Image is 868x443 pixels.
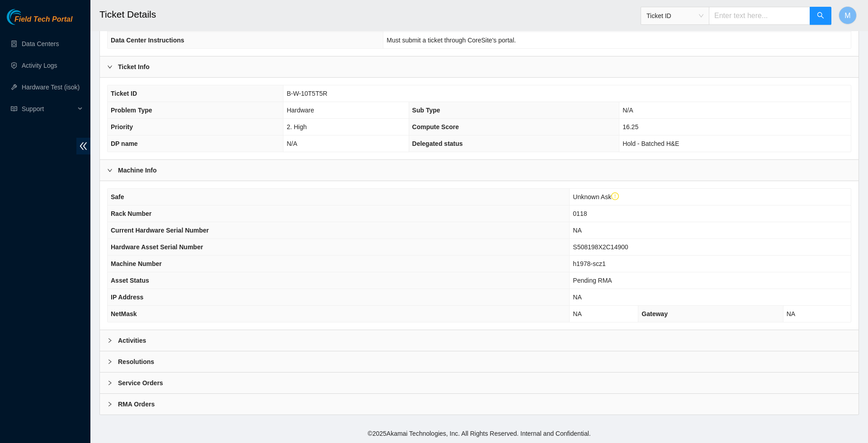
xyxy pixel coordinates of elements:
input: Enter text here... [709,7,810,25]
span: N/A [623,107,633,114]
span: Field Tech Portal [14,15,72,24]
span: Compute Score [412,123,459,131]
a: Activity Logs [22,62,57,69]
div: Resolutions [100,351,859,372]
span: Pending RMA [573,277,612,284]
a: Akamai TechnologiesField Tech Portal [7,16,72,28]
span: Ticket ID [646,9,703,23]
span: Gateway [642,310,668,317]
span: right [107,401,113,407]
span: read [11,106,17,112]
span: Rack Number [111,210,151,217]
span: Hardware Asset Serial Number [111,243,203,251]
span: Unknown Ask [573,193,619,201]
span: Hold - Batched H&E [623,140,679,147]
span: 0118 [573,210,587,217]
span: right [107,338,113,343]
span: right [107,380,113,386]
footer: © 2025 Akamai Technologies, Inc. All Rights Reserved. Internal and Confidential. [90,424,868,443]
span: exclamation-circle [611,192,619,201]
span: 2. High [287,123,307,131]
span: search [817,12,824,20]
span: NA [573,294,581,301]
span: N/A [287,140,297,147]
a: Hardware Test (isok) [22,84,80,91]
span: IP Address [111,294,143,301]
span: NA [573,310,581,317]
span: double-left [76,138,90,154]
span: Ticket ID [111,90,137,97]
span: right [107,64,113,70]
b: Service Orders [118,378,163,388]
span: NA [573,227,581,234]
a: Data Centers [22,40,59,47]
button: search [810,7,831,25]
div: Service Orders [100,373,859,393]
span: Problem Type [111,107,152,114]
span: right [107,168,113,173]
span: Priority [111,123,133,131]
div: Ticket Info [100,56,859,77]
span: Sub Type [412,107,440,114]
button: M [839,6,857,24]
span: right [107,359,113,364]
span: NA [787,310,795,317]
img: Akamai Technologies [7,9,46,25]
span: Current Hardware Serial Number [111,227,209,234]
b: RMA Orders [118,399,155,409]
span: Safe [111,193,124,201]
span: B-W-10T5T5R [287,90,327,97]
span: NetMask [111,310,137,317]
span: h1978-scz1 [573,260,605,267]
span: Data Center Instructions [111,37,184,44]
span: Machine Number [111,260,162,267]
span: Must submit a ticket through CoreSite's portal. [387,37,516,44]
div: Machine Info [100,160,859,181]
div: RMA Orders [100,394,859,415]
span: M [844,10,850,21]
b: Resolutions [118,357,154,367]
div: Activities [100,330,859,351]
span: Asset Status [111,277,149,284]
span: DP name [111,140,138,147]
b: Ticket Info [118,62,150,72]
span: Support [22,100,75,118]
b: Activities [118,336,146,345]
span: 16.25 [623,123,638,131]
span: Hardware [287,107,314,114]
span: S508198X2C14900 [573,243,628,251]
span: Delegated status [412,140,463,147]
b: Machine Info [118,165,157,175]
